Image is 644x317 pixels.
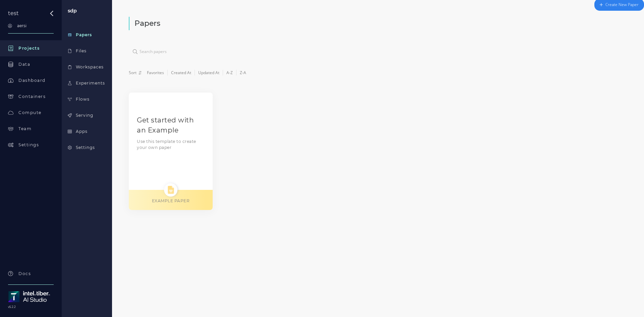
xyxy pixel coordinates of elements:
[68,123,112,140] a: Apps
[18,61,30,67] div: Data
[76,32,92,38] div: Papers
[129,190,213,210] div: EXAMPLE PAPER
[68,59,112,75] a: Workspaces
[168,70,195,75] span: Created At
[68,75,112,91] a: Experiments
[68,27,112,43] a: Papers
[76,64,104,70] div: Workspaces
[68,107,112,123] a: Serving
[68,43,112,59] a: Files
[8,23,26,29] button: aersi
[236,70,250,75] span: Z-A
[600,2,639,8] div: Create New Paper
[8,10,19,16] a: test
[68,140,112,156] a: Settings
[68,91,112,107] a: Flows
[137,139,205,145] div: Use this template to create your own paper
[138,48,627,55] input: Search papers
[76,48,87,54] div: Files
[76,96,90,102] div: Flows
[18,77,46,84] div: Dashboard
[8,305,54,309] span: v5.2.2
[76,128,88,135] div: Apps
[144,70,168,75] span: Favorites
[8,291,50,302] img: tiber-logo-76e8fa072ba225ebf298c23a54adabbc.png
[76,80,105,86] div: Experiments
[18,110,42,116] div: Compute
[129,70,137,76] span: Sort
[68,33,72,37] img: table-tree-3a4a20261bf26d49f2eebd1a2176dd82.svg
[18,94,46,100] div: Containers
[223,70,236,75] span: A-Z
[18,45,40,51] div: Projects
[76,112,93,118] div: Serving
[195,70,223,75] span: Updated At
[17,23,26,28] span: aersi
[129,17,160,30] h2: Papers
[137,99,205,135] a: Get started with an Example
[76,145,95,151] div: Settings
[166,185,176,195] img: Example paper
[18,271,31,277] div: Docs
[18,126,32,132] div: Team
[68,8,77,14] a: sdp
[18,142,39,148] div: Settings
